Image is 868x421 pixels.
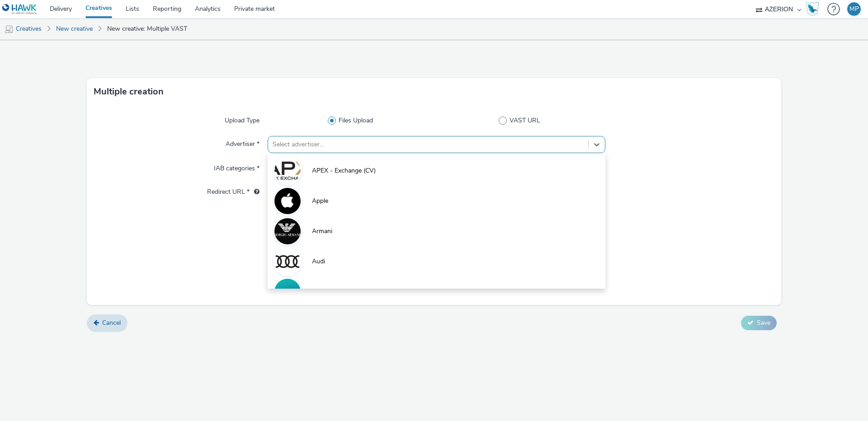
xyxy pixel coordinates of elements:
[312,196,328,206] span: Apple
[339,116,373,125] span: Files Upload
[222,136,263,149] label: Advertiser *
[741,316,777,330] button: Save
[94,85,164,98] h3: Multiple creation
[274,158,301,184] img: APEX - Exchange (CV)
[274,248,301,275] img: Audi
[210,160,263,173] label: IAB categories *
[849,2,859,16] div: MP
[103,18,192,40] a: New creative: Multiple VAST
[87,314,127,332] a: Cancel
[250,187,259,196] div: URL will be used as a validation URL with some SSPs and it will be the redirection URL of your cr...
[274,279,301,305] img: Azerion - DEMO
[509,116,540,125] span: VAST URL
[312,227,332,236] span: Armani
[757,318,770,327] span: Save
[806,2,819,16] img: Hawk Academy
[102,318,121,327] span: Cancel
[5,25,14,34] img: mobile
[312,257,325,266] span: Audi
[2,4,37,15] img: undefined Logo
[221,112,263,125] label: Upload Type
[274,218,301,244] img: Armani
[52,18,97,40] a: New creative
[312,166,376,175] span: APEX - Exchange (CV)
[312,287,359,296] span: Azerion - DEMO
[274,188,301,214] img: Apple
[806,2,823,16] a: Hawk Academy
[203,184,263,196] label: Redirect URL *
